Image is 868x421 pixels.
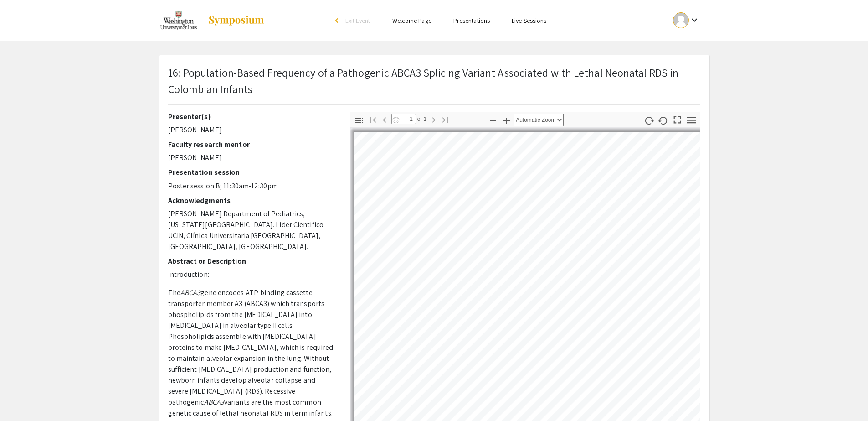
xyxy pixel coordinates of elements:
mat-icon: Expand account dropdown [689,15,700,26]
button: Expand account dropdown [663,10,709,31]
p: Poster session B; 11:30am-12:30pm [168,181,336,192]
h2: Presenter(s) [168,112,336,121]
button: Previous Page [377,113,392,126]
a: Fall 2023 Undergraduate Research Symposium [159,9,265,32]
select: Zoom [514,114,564,126]
button: Rotate Clockwise [641,114,657,127]
button: Go to Last Page [437,113,453,126]
p: [PERSON_NAME] [168,125,336,135]
button: Zoom In [499,114,514,127]
p: [PERSON_NAME] [168,152,336,163]
a: Presentations [453,16,490,25]
a: Live Sessions [512,16,546,25]
p: 16: Population-Based Frequency of a Pathogenic ABCA3 Splicing Variant Associated with Lethal Neon... [168,64,700,97]
p: Introduction: [168,269,336,280]
h2: Abstract or Description [168,257,336,265]
h2: Presentation session [168,168,336,177]
div: arrow_back_ios [335,18,341,23]
h2: Faculty research mentor [168,140,336,149]
button: Tools [683,114,699,127]
button: Next Page [426,113,442,126]
em: ABCA3 [204,397,225,407]
p: [PERSON_NAME] Department of Pediatrics, [US_STATE][GEOGRAPHIC_DATA]. Lider Cientifico UCIN, Clíni... [168,208,336,252]
img: Symposium by ForagerOne [208,15,265,26]
input: Page [391,114,416,124]
iframe: Chat [7,380,39,414]
img: Fall 2023 Undergraduate Research Symposium [159,9,199,32]
a: Welcome Page [392,16,431,25]
button: Zoom Out [485,114,501,127]
em: ABCA3 [180,288,201,297]
button: Go to First Page [365,113,381,126]
span: of 1 [416,114,427,124]
button: Rotate Anti-Clockwise [655,114,671,127]
span: Exit Event [345,16,370,25]
h2: Acknowledgments [168,196,336,205]
button: Switch to Presentation Mode [669,112,685,125]
button: Toggle Sidebar [351,114,367,127]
